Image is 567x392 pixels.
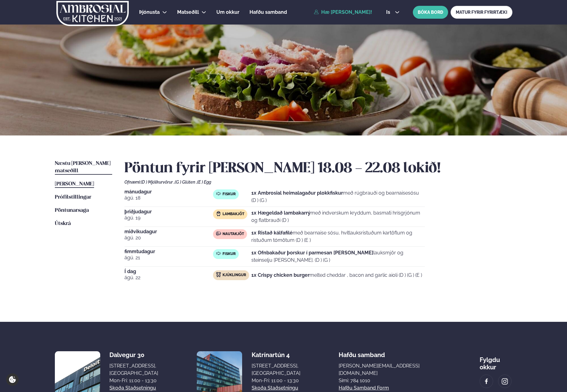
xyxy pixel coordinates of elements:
strong: 1x Ambrosial heimalagaður plokkfiskur [251,190,343,196]
span: Fiskur [223,252,236,257]
span: þriðjudagur [124,209,213,214]
span: miðvikudagur [124,229,213,234]
a: Prófílstillingar [55,194,91,201]
span: Prófílstillingar [55,195,91,200]
p: með indverskum kryddum, basmati hrísgrjónum og flatbrauði (D ) [251,209,425,224]
p: með bearnaise sósu, hvítlauksristuðum kartöflum og ristuðum tómötum (D ) (E ) [251,229,425,244]
a: Hafðu samband form [339,384,389,392]
button: BÓKA BORÐ [413,6,448,19]
span: is [386,10,392,15]
div: Mon-Fri: 11:00 - 13:30 [252,377,300,384]
a: Þjónusta [139,9,160,16]
span: Kjúklingur [223,273,246,278]
strong: 1x Ristað kálfafilé [251,230,293,236]
div: Dalvegur 30 [109,351,158,359]
span: ágú. 22 [124,274,213,281]
img: Lamb.svg [216,211,221,216]
span: Þjónusta [139,9,160,15]
a: Matseðill [177,9,199,16]
h2: Pöntun fyrir [PERSON_NAME] 18.08 - 22.08 lokið! [124,160,512,177]
strong: 1x Hægeldað lambakarrý [251,210,310,216]
span: Lambakjöt [223,212,244,217]
a: Skoða staðsetningu [252,384,298,392]
a: Hæ [PERSON_NAME]! [314,10,372,15]
a: Hafðu samband [249,9,287,16]
strong: 1x Crispy chicken burger [251,272,310,278]
span: (E ) Egg [197,180,211,185]
a: MATUR FYRIR FYRIRTÆKI [451,6,512,19]
span: Hafðu samband [339,346,385,359]
p: lauksmjör og steinselju [PERSON_NAME]. (D ) (G ) [251,249,425,264]
span: [PERSON_NAME] [55,181,94,187]
span: Næstu [PERSON_NAME] matseðill [55,161,111,173]
span: (G ) Glúten , [175,180,197,185]
span: Pöntunarsaga [55,208,89,213]
img: chicken.svg [216,272,221,277]
span: Í dag [124,269,213,274]
a: image alt [480,375,493,388]
span: ágú. 18 [124,194,213,202]
p: melted cheddar , bacon and garlic aioli (D ) (G ) (E ) [251,272,422,279]
span: Um okkur [216,9,239,15]
span: Útskrá [55,221,71,226]
button: is [381,10,404,15]
a: Útskrá [55,220,71,227]
img: image alt [501,378,508,385]
a: Pöntunarsaga [55,207,89,214]
span: Hafðu samband [249,9,287,15]
a: Skoða staðsetningu [109,384,156,392]
span: ágú. 21 [124,254,213,261]
span: mánudagur [124,189,213,194]
a: Um okkur [216,9,239,16]
a: Cookie settings [6,373,19,386]
div: [STREET_ADDRESS], [GEOGRAPHIC_DATA] [109,362,158,377]
a: Næstu [PERSON_NAME] matseðill [55,160,112,175]
div: Ofnæmi: [124,180,512,185]
img: logo [56,1,129,26]
a: image alt [498,375,511,388]
span: fimmtudagur [124,249,213,254]
span: ágú. 19 [124,214,213,222]
img: image alt [483,378,490,385]
p: með rúgbrauði og bearnaisesósu (D ) (G ) [251,189,425,204]
div: [STREET_ADDRESS], [GEOGRAPHIC_DATA] [252,362,300,377]
img: fish.svg [216,251,221,256]
a: [PERSON_NAME] [55,181,94,188]
img: beef.svg [216,231,221,236]
img: fish.svg [216,191,221,196]
strong: 1x Ofnbakaður þorskur í parmesan [PERSON_NAME] [251,250,373,256]
div: Mon-Fri: 11:00 - 13:30 [109,377,158,384]
p: Sími: 784 1010 [339,377,441,384]
span: Nautakjöt [223,232,244,237]
div: Fylgdu okkur [480,351,512,371]
a: [PERSON_NAME][EMAIL_ADDRESS][DOMAIN_NAME] [339,362,441,377]
div: Katrínartún 4 [252,351,300,359]
span: ágú. 20 [124,234,213,242]
span: (D ) Mjólkurvörur , [141,180,175,185]
span: Matseðill [177,9,199,15]
span: Fiskur [223,192,236,197]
